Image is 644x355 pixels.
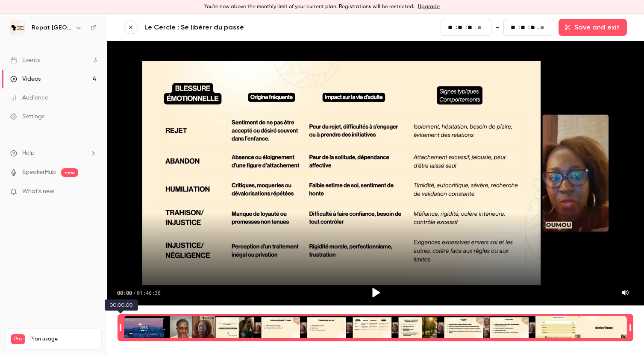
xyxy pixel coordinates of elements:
button: Mute [617,284,634,301]
span: Pro [11,334,25,344]
input: seconds [530,23,537,32]
span: : [465,23,467,32]
fieldset: 01:46:36.30 [503,19,554,36]
span: . [475,23,476,32]
div: Time range seconds end time [627,315,633,340]
span: Plan usage [30,336,96,343]
a: Upgrade [418,3,440,10]
span: : [518,23,520,32]
fieldset: 00:00.00 [441,19,491,36]
iframe: Noticeable Trigger [86,188,97,196]
span: - [496,22,499,32]
span: 00:00 [117,289,132,296]
li: help-dropdown-opener [10,149,97,158]
input: hours [448,23,455,32]
span: new [61,168,78,177]
span: : [456,23,457,32]
div: Time range selector [124,316,627,340]
div: Videos [10,75,41,83]
img: Repat Africa [11,21,24,35]
h6: Repat [GEOGRAPHIC_DATA] [32,23,72,32]
button: Play [365,282,386,303]
div: 00:00 [117,289,161,296]
span: 01:46:36 [137,289,161,296]
input: minutes [520,23,527,32]
span: / [133,289,136,296]
button: Save and exit [559,19,627,36]
span: Help [22,149,35,158]
div: Settings [10,112,44,121]
input: hours [511,23,518,32]
div: Time range seconds start time [118,315,124,340]
span: What's new [22,187,54,196]
div: Events [10,56,40,65]
div: Audience [10,94,48,102]
section: Video player [107,41,644,305]
input: milliseconds [477,23,484,32]
a: SpeakerHub [22,168,56,177]
span: : [528,23,529,32]
a: Le Cercle : Se libérer du passé [144,22,350,32]
input: milliseconds [540,23,547,32]
input: seconds [468,23,474,32]
span: . [538,23,539,32]
input: minutes [458,23,465,32]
